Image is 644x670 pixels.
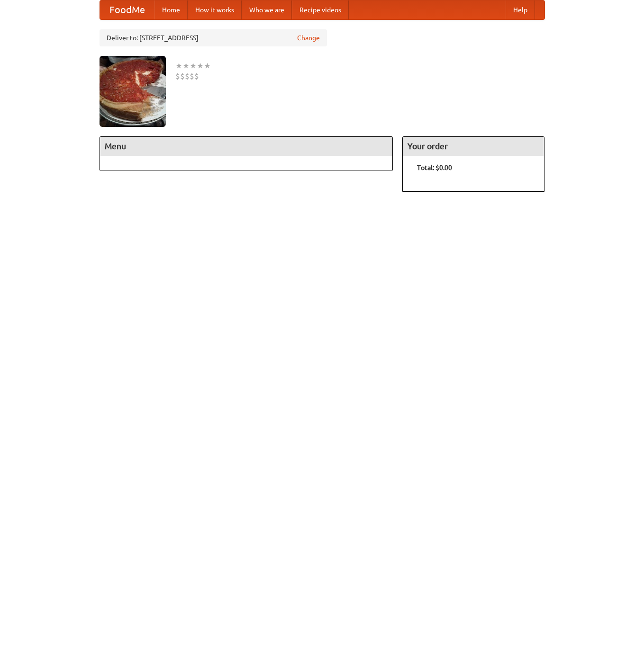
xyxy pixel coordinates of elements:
a: Who we are [242,0,292,19]
li: $ [194,71,199,81]
li: ★ [182,61,190,71]
li: ★ [175,61,182,71]
li: $ [190,71,194,81]
img: angular.jpg [100,56,166,127]
li: ★ [204,61,211,71]
li: ★ [197,61,204,71]
a: How it works [188,0,242,19]
div: Deliver to: [STREET_ADDRESS] [100,29,327,46]
a: FoodMe [100,0,154,19]
a: Help [506,0,535,19]
h4: Your order [403,137,544,156]
a: Change [297,33,320,43]
li: $ [175,71,180,81]
a: Home [154,0,188,19]
h4: Menu [100,137,393,156]
li: $ [180,71,185,81]
li: ★ [190,61,197,71]
a: Recipe videos [292,0,349,19]
b: Total: $0.00 [417,164,452,171]
li: $ [185,71,190,81]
